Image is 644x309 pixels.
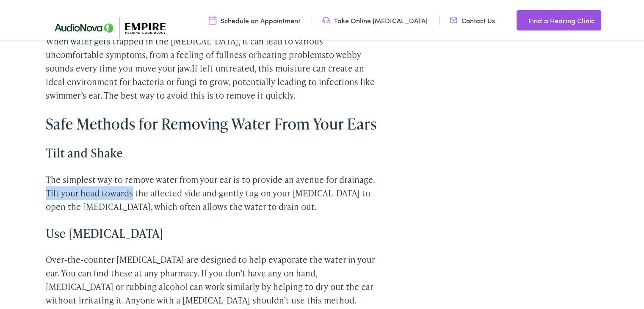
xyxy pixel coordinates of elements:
a: Schedule an Appointment [209,14,300,23]
p: Over-the-counter [MEDICAL_DATA] are designed to help evaporate the water in your ear. You can fin... [46,251,381,305]
a: Find a Hearing Clinic [517,8,601,29]
p: The simplest way to remove water from your ear is to provide an avenue for drainage. Tilt your he... [46,171,381,212]
img: utility icon [450,14,457,23]
a: Contact Us [450,14,495,23]
h3: Tilt and Shake [46,144,381,158]
img: utility icon [322,14,330,23]
h3: Use [MEDICAL_DATA] [46,224,381,239]
p: When water gets trapped in the [MEDICAL_DATA], it can lead to various uncomfortable symptoms, fro... [46,33,381,100]
h2: Safe Methods for Removing Water From Your Ears [46,113,381,131]
a: hearing problems [257,47,326,59]
a: Take Online [MEDICAL_DATA] [322,14,428,23]
img: utility icon [517,14,524,24]
img: utility icon [209,14,216,23]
